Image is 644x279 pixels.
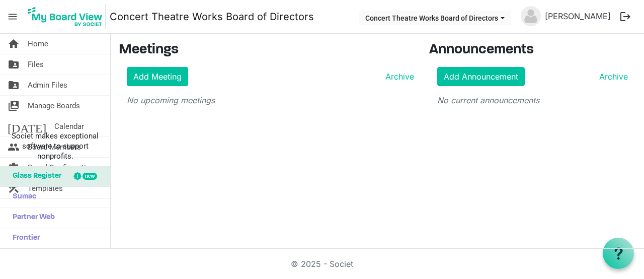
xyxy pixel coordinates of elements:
[54,116,84,136] span: Calendar
[359,11,511,25] button: Concert Theatre Works Board of Directors dropdownbutton
[127,94,414,106] p: No upcoming meetings
[8,166,61,186] span: Glass Register
[8,75,20,95] span: folder_shared
[25,4,106,29] img: My Board View Logo
[8,96,20,116] span: switch_account
[8,228,40,248] span: Frontier
[595,71,628,83] a: Archive
[437,67,525,86] a: Add Announcement
[8,34,20,54] span: home
[8,207,55,228] span: Partner Web
[437,94,628,106] p: No current announcements
[381,71,414,83] a: Archive
[119,42,414,59] h3: Meetings
[615,6,636,27] button: logout
[28,75,67,95] span: Admin Files
[28,54,44,75] span: Files
[110,7,314,27] a: Concert Theatre Works Board of Directors
[429,42,636,59] h3: Announcements
[541,6,615,26] a: [PERSON_NAME]
[5,131,106,161] span: Societ makes exceptional software to support nonprofits.
[25,4,110,29] a: My Board View Logo
[8,187,36,207] span: Sumac
[28,96,80,116] span: Manage Boards
[8,54,20,75] span: folder_shared
[3,7,22,26] span: menu
[291,259,353,269] a: © 2025 - Societ
[127,67,188,86] a: Add Meeting
[8,116,46,136] span: [DATE]
[83,173,97,180] div: new
[521,6,541,26] img: no-profile-picture.svg
[28,34,48,54] span: Home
